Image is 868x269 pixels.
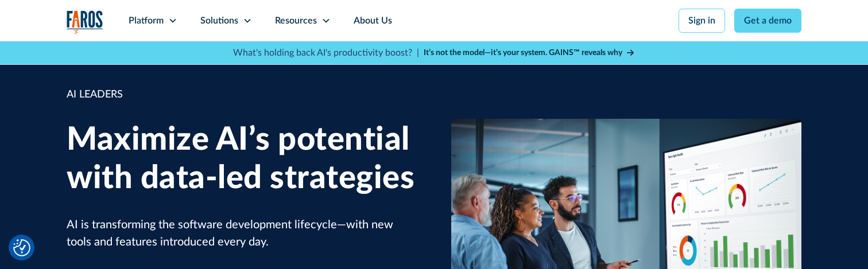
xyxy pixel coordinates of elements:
[200,14,238,28] div: Solutions
[13,239,30,256] img: Revisit consent button
[275,14,317,28] div: Resources
[129,14,164,28] div: Platform
[679,9,725,33] a: Sign in
[67,87,417,103] div: AI LEADERS
[424,47,635,59] a: It’s not the model—it’s your system. GAINS™ reveals why
[233,46,419,60] p: What's holding back AI's productivity boost? |
[734,9,801,33] a: Get a demo
[67,121,417,198] h1: Maximize AI’s potential with data-led strategies
[13,239,30,256] button: Cookie Settings
[67,10,103,34] a: home
[424,49,622,57] strong: It’s not the model—it’s your system. GAINS™ reveals why
[67,10,103,34] img: Logo of the analytics and reporting company Faros.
